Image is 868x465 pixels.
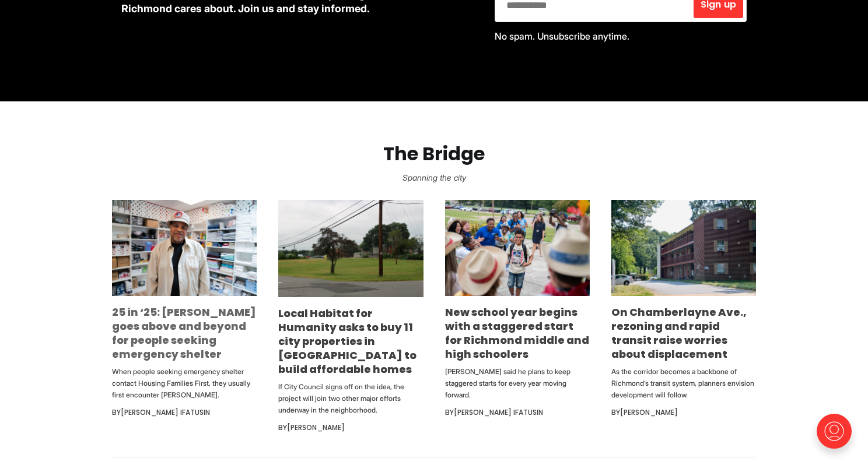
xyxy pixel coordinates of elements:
[611,305,747,361] a: On Chamberlayne Ave., rezoning and rapid transit raise worries about displacement
[121,407,210,417] a: [PERSON_NAME] Ifatusin
[278,421,423,435] div: By
[620,407,678,417] a: [PERSON_NAME]
[454,407,543,417] a: [PERSON_NAME] Ifatusin
[19,143,849,165] h2: The Bridge
[611,406,756,420] div: By
[445,406,590,420] div: By
[287,422,345,432] a: [PERSON_NAME]
[611,200,756,296] img: On Chamberlayne Ave., rezoning and rapid transit raise worries about displacement
[807,408,868,465] iframe: portal-trigger
[19,170,849,186] p: Spanning the city
[445,366,590,401] p: [PERSON_NAME] said he plans to keep staggered starts for every year moving forward.
[445,200,590,297] img: New school year begins with a staggered start for Richmond middle and high schoolers
[112,366,257,401] p: When people seeking emergency shelter contact Housing Families First, they usually first encounte...
[611,366,756,401] p: As the corridor becomes a backbone of Richmond’s transit system, planners envision development wi...
[278,381,423,416] p: If City Council signs off on the idea, the project will join two other major efforts underway in ...
[112,305,256,361] a: 25 in ‘25: [PERSON_NAME] goes above and beyond for people seeking emergency shelter
[278,200,423,297] img: Local Habitat for Humanity asks to buy 11 city properties in Northside to build affordable homes
[112,406,257,420] div: By
[278,306,416,376] a: Local Habitat for Humanity asks to buy 11 city properties in [GEOGRAPHIC_DATA] to build affordabl...
[445,305,589,361] a: New school year begins with a staggered start for Richmond middle and high schoolers
[495,30,629,42] span: No spam. Unsubscribe anytime.
[112,200,257,297] img: 25 in ‘25: Rodney Hopkins goes above and beyond for people seeking emergency shelter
